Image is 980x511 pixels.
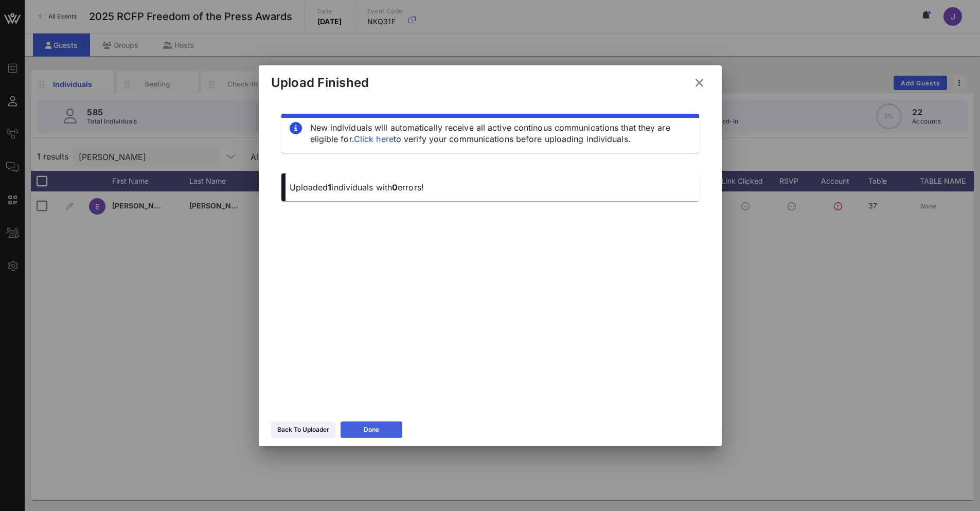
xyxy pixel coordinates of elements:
button: Back To Uploader [271,421,335,438]
div: Done [364,425,379,435]
div: Upload Finished [271,75,369,91]
button: Done [341,421,402,438]
p: Uploaded individuals with errors! [290,182,691,193]
div: New individuals will automatically receive all active continous communications that they are elig... [310,122,691,145]
a: Click here [354,134,394,144]
span: 0 [392,182,398,192]
span: 1 [328,182,331,192]
div: Back To Uploader [277,425,329,435]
